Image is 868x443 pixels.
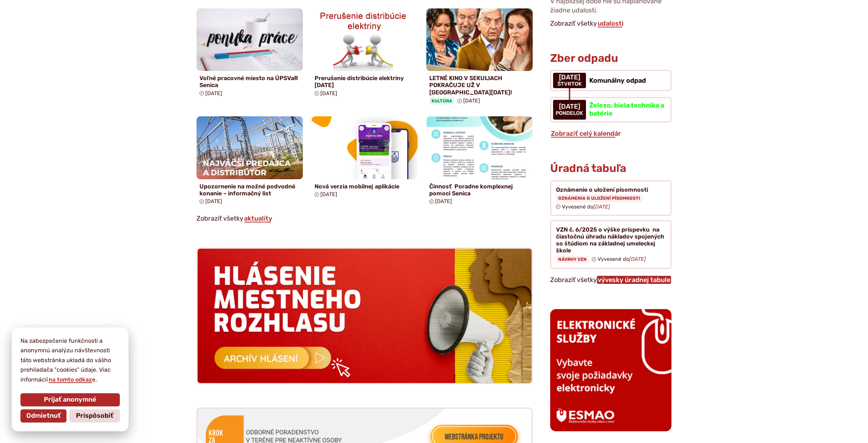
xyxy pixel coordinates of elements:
[26,412,61,420] span: Odmietnuť
[557,81,582,87] span: štvrtok
[197,116,303,207] a: Upozornenie na možné podvodné konanie – informačný list [DATE]
[20,336,120,384] p: Na zabezpečenie funkčnosti a anonymnú analýzu návštevnosti táto webstránka ukladá do vášho prehli...
[320,191,337,198] span: [DATE]
[550,275,671,286] p: Zobraziť všetky
[205,90,222,97] span: [DATE]
[589,76,646,85] span: Komunálny odpad
[429,183,530,197] h4: Činnosť Poradne komplexnej pomoci Senica
[463,98,480,104] span: [DATE]
[550,129,622,138] a: Zobraziť celý kalendár
[315,75,415,89] h4: Prerušenie distribúcie elektriny [DATE]
[597,276,671,284] a: Zobraziť celú úradnú tabuľu
[556,110,583,116] span: pondelok
[556,103,583,110] span: [DATE]
[199,75,300,89] h4: Voľné pracovné miesto na ÚPSVaR Senica
[243,214,273,222] a: Zobraziť všetky aktuality
[320,90,337,97] span: [DATE]
[426,8,533,108] a: LETNÉ KINO V SEKULIACH POKRAČUJE UŽ V [GEOGRAPHIC_DATA][DATE]! Kultúra [DATE]
[550,52,671,64] h3: Zber odpadu
[550,162,626,174] h3: Úradná tabuľa
[69,409,120,423] button: Prispôsobiť
[44,396,96,404] span: Prijať anonymné
[197,8,303,100] a: Voľné pracovné miesto na ÚPSVaR Senica [DATE]
[550,97,671,122] a: Železo, biela technika a batérie [DATE] pondelok
[550,220,671,269] a: VZN č. 6/2025 o výške príspevku na čiastočnú úhradu nákladov spojených so štúdiom na základnej um...
[20,409,66,423] button: Odmietnuť
[48,376,96,383] a: na tomto odkaze
[429,97,454,105] span: Kultúra
[550,309,671,432] img: esmao_sekule_b.png
[589,101,664,117] span: Železo, biela technika a batérie
[312,116,418,200] a: Nová verzia mobilnej aplikácie [DATE]
[199,183,300,197] h4: Upozornenie na možné podvodné konanie – informačný list
[550,180,671,216] a: Oznámenie o uložení písomnosti Oznámenia o uložení písomnosti Vyvesené do[DATE]
[76,412,113,420] span: Prispôsobiť
[435,198,452,204] span: [DATE]
[20,393,120,406] button: Prijať anonymné
[426,116,533,207] a: Činnosť Poradne komplexnej pomoci Senica [DATE]
[315,183,415,190] h4: Nová verzia mobilnej aplikácie
[429,75,530,96] h4: LETNÉ KINO V SEKULIACH POKRAČUJE UŽ V [GEOGRAPHIC_DATA][DATE]!
[205,198,222,204] span: [DATE]
[597,19,624,27] a: Zobraziť všetky udalosti
[557,74,582,81] span: [DATE]
[312,8,418,100] a: Prerušenie distribúcie elektriny [DATE] [DATE]
[550,18,671,29] p: Zobraziť všetky
[550,70,671,91] a: Komunálny odpad [DATE] štvrtok
[197,213,533,224] p: Zobraziť všetky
